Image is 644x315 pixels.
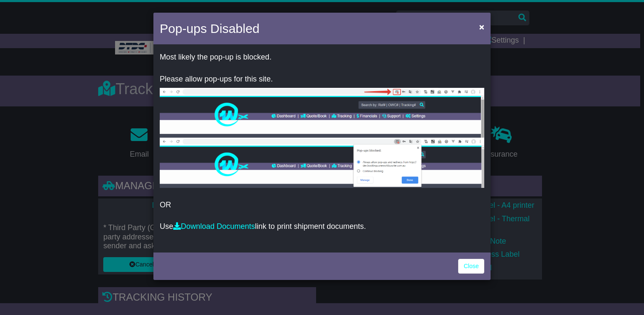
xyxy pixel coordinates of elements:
[160,138,484,188] img: allow-popup-2.png
[160,19,260,38] h4: Pop-ups Disabled
[160,53,484,62] p: Most likely the pop-up is blocked.
[160,222,484,231] p: Use link to print shipment documents.
[479,22,484,32] span: ×
[160,88,484,138] img: allow-popup-1.png
[160,75,484,84] p: Please allow pop-ups for this site.
[475,18,488,35] button: Close
[153,46,491,250] div: OR
[173,222,255,231] a: Download Documents
[458,259,484,274] a: Close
